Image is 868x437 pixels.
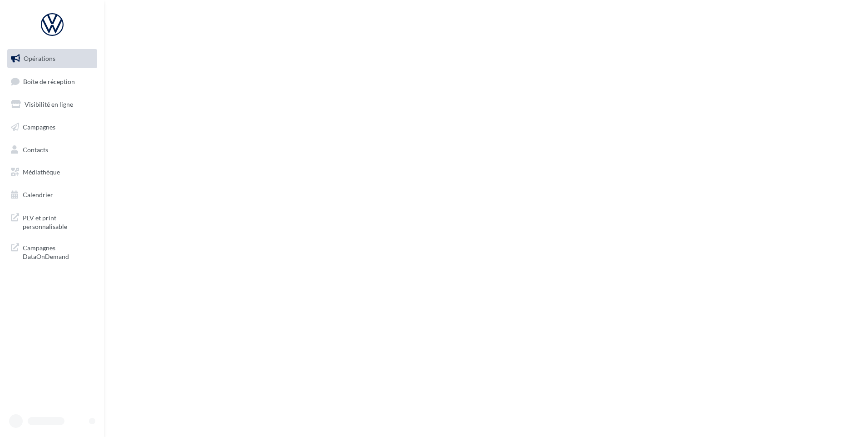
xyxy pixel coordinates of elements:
span: Contacts [23,145,48,153]
span: PLV et print personnalisable [23,212,94,231]
a: Contacts [5,140,99,159]
span: Campagnes DataOnDemand [23,242,94,261]
a: Boîte de réception [5,72,99,91]
span: Calendrier [23,191,53,199]
a: Campagnes [5,118,99,137]
span: Médiathèque [23,168,60,176]
span: Visibilité en ligne [25,100,73,108]
a: Opérations [5,49,99,68]
a: Campagnes DataOnDemand [5,238,99,265]
a: Visibilité en ligne [5,95,99,114]
span: Campagnes [23,123,55,131]
a: Médiathèque [5,163,99,182]
a: PLV et print personnalisable [5,208,99,235]
span: Boîte de réception [23,77,75,85]
span: Opérations [24,55,55,62]
a: Calendrier [5,185,99,204]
